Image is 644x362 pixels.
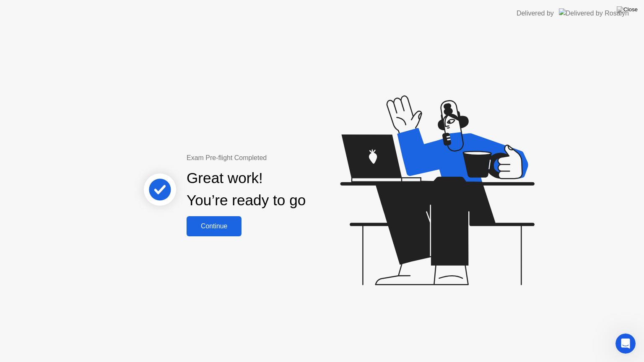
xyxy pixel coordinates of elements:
[187,167,306,212] div: Great work! You’re ready to go
[187,216,241,236] button: Continue
[517,8,554,18] div: Delivered by
[5,3,21,19] button: go back
[189,222,239,230] div: Continue
[617,6,638,13] img: Close
[268,3,283,18] div: Close
[252,3,268,19] button: Collapse window
[559,8,629,18] img: Delivered by Rosalyn
[187,153,360,163] div: Exam Pre-flight Completed
[615,334,636,354] iframe: Intercom live chat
